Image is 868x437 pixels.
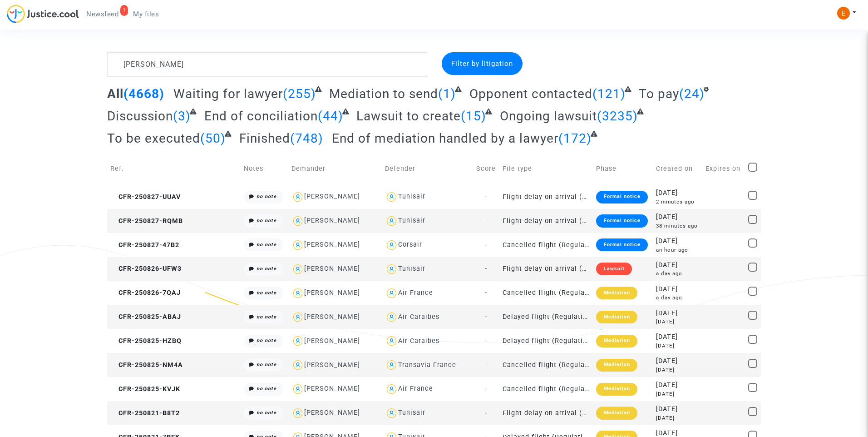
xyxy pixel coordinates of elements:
[656,270,699,278] div: a day ago
[499,401,593,425] td: Flight delay on arrival (outside of EU - Montreal Convention)
[499,329,593,353] td: Delayed flight (Regulation EC 261/2004)
[499,209,593,233] td: Flight delay on arrival (outside of EU - Montreal Convention)
[107,86,123,101] span: All
[133,10,159,18] span: My files
[499,257,593,281] td: Flight delay on arrival (outside of EU - Montreal Convention)
[304,313,360,321] div: [PERSON_NAME]
[304,217,360,224] div: [PERSON_NAME]
[485,337,487,345] span: -
[656,390,699,398] div: [DATE]
[596,191,647,204] div: Formal notice
[398,265,425,273] div: Tunisair
[485,409,487,417] span: -
[385,311,398,324] img: icon-user.svg
[398,217,425,224] div: Tunisair
[110,385,180,393] span: CFR-250825-KVJK
[304,193,360,200] div: [PERSON_NAME]
[110,289,181,297] span: CFR-250826-7QAJ
[256,266,276,272] i: no note
[356,109,461,124] span: Lawsuit to create
[107,131,200,146] span: To be executed
[485,313,487,321] span: -
[656,236,699,246] div: [DATE]
[656,284,699,294] div: [DATE]
[639,86,679,101] span: To pay
[110,241,179,249] span: CFR-250827-47B2
[385,334,398,348] img: icon-user.svg
[596,238,647,251] div: Formal notice
[256,362,276,367] i: no note
[469,86,592,101] span: Opponent contacted
[304,265,360,273] div: [PERSON_NAME]
[79,7,126,21] a: 1Newsfeed
[110,313,181,321] span: CFR-250825-ABAJ
[398,361,456,369] div: Transavia France
[291,190,305,204] img: icon-user.svg
[597,109,638,124] span: (3235)
[86,10,118,18] span: Newsfeed
[398,313,439,321] div: Air Caraibes
[291,407,305,420] img: icon-user.svg
[656,404,699,414] div: [DATE]
[596,335,637,348] div: Mediation
[451,60,513,68] span: Filter by litigation
[485,385,487,393] span: -
[126,7,166,21] a: My files
[679,86,705,101] span: (24)
[173,86,283,101] span: Waiting for lawyer
[283,86,316,101] span: (255)
[656,212,699,222] div: [DATE]
[291,214,305,228] img: icon-user.svg
[120,5,128,16] div: 1
[291,382,305,396] img: icon-user.svg
[256,242,276,248] i: no note
[200,131,226,146] span: (50)
[656,198,699,206] div: 2 minutes ago
[173,109,191,124] span: (3)
[291,263,305,276] img: icon-user.svg
[398,409,425,417] div: Tunisair
[256,218,276,223] i: no note
[398,289,433,297] div: Air France
[398,241,422,248] div: Corsair
[304,409,360,417] div: [PERSON_NAME]
[385,214,398,228] img: icon-user.svg
[485,289,487,297] span: -
[290,131,323,146] span: (748)
[558,131,592,146] span: (172)
[656,260,699,270] div: [DATE]
[485,241,487,249] span: -
[110,193,181,201] span: CFR-250827-UUAV
[596,263,631,275] div: Lawsuit
[653,153,702,185] td: Created on
[107,153,241,185] td: Ref.
[596,359,637,372] div: Mediation
[110,217,183,225] span: CFR-250827-RQMB
[385,238,398,252] img: icon-user.svg
[241,153,288,185] td: Notes
[256,290,276,296] i: no note
[107,109,173,124] span: Discussion
[485,217,487,225] span: -
[438,86,456,101] span: (1)
[656,332,699,342] div: [DATE]
[656,356,699,366] div: [DATE]
[385,358,398,372] img: icon-user.svg
[288,153,382,185] td: Demander
[385,287,398,300] img: icon-user.svg
[500,109,597,124] span: Ongoing lawsuit
[499,281,593,305] td: Cancelled flight (Regulation EC 261/2004)
[656,342,699,350] div: [DATE]
[318,109,343,124] span: (44)
[837,7,850,20] img: ACg8ocIeiFvHKe4dA5oeRFd_CiCnuxWUEc1A2wYhRJE3TTWt=s96-c
[656,294,699,302] div: a day ago
[485,193,487,201] span: -
[485,361,487,369] span: -
[385,263,398,276] img: icon-user.svg
[110,265,182,273] span: CFR-250826-UFW3
[385,407,398,420] img: icon-user.svg
[110,361,183,369] span: CFR-250825-NM4A
[499,185,593,209] td: Flight delay on arrival (outside of EU - Montreal Convention)
[382,153,473,185] td: Defender
[592,86,626,101] span: (121)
